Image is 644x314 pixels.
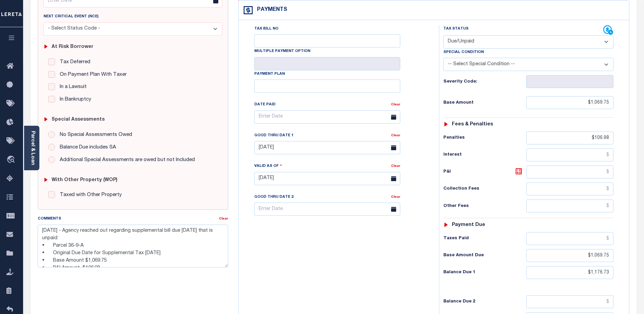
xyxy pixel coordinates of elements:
label: In a Lawsuit [56,83,87,91]
label: Tax Deferred [56,58,90,66]
input: $ [526,165,613,178]
a: Clear [391,103,400,106]
label: No Special Assessments Owed [56,131,132,139]
input: $ [526,132,613,144]
input: $ [526,295,613,308]
h6: Base Amount Due [443,253,526,258]
input: $ [526,96,613,109]
input: $ [526,249,613,262]
label: Multiple Payment Option [254,49,310,54]
label: Payment Plan [254,71,285,77]
label: Comments [38,216,61,222]
label: In Bankruptcy [56,96,91,104]
h6: Special Assessments [52,117,105,123]
input: $ [526,232,613,245]
a: Parcel & Loan [30,131,35,165]
h6: Balance Due 1 [443,270,526,275]
h6: Collection Fees [443,186,526,192]
label: Valid as Of [254,163,282,169]
h6: with Other Property (WOP) [52,177,117,183]
label: Special Condition [443,50,484,55]
input: Enter Date [254,110,400,124]
label: Balance Due includes SA [56,144,116,152]
input: $ [526,149,613,161]
h6: Interest [443,152,526,158]
label: Additional Special Assessments are owed but not Included [56,156,195,164]
h6: Balance Due 2 [443,299,526,304]
input: $ [526,266,613,279]
a: Clear [391,164,400,168]
label: On Payment Plan With Taxer [56,71,127,79]
h6: Severity Code: [443,79,526,85]
label: Good Thru Date 1 [254,133,293,139]
input: $ [526,199,613,212]
label: Taxed with Other Property [56,191,122,199]
label: Date Paid [254,102,276,108]
h6: Fees & Penalties [452,122,493,127]
input: Enter Date [254,141,400,154]
h6: Other Fees [443,204,526,209]
h6: Payment due [452,222,485,228]
i: travel_explore [6,156,17,164]
a: Clear [391,195,400,199]
label: Good Thru Date 2 [254,194,293,200]
a: Clear [219,217,228,221]
input: Enter Date [254,172,400,185]
h6: At Risk Borrower [52,44,93,50]
h6: P&I [443,167,526,177]
input: Enter Date [254,203,400,216]
h6: Taxes Paid [443,236,526,241]
a: Clear [391,134,400,137]
input: $ [526,182,613,195]
h6: Base Amount [443,100,526,106]
label: Tax Status [443,26,468,32]
h4: Payments [254,7,287,13]
h6: Penalties [443,135,526,141]
label: Tax Bill No [254,26,278,32]
label: Next Critical Event (NCE) [43,14,98,20]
